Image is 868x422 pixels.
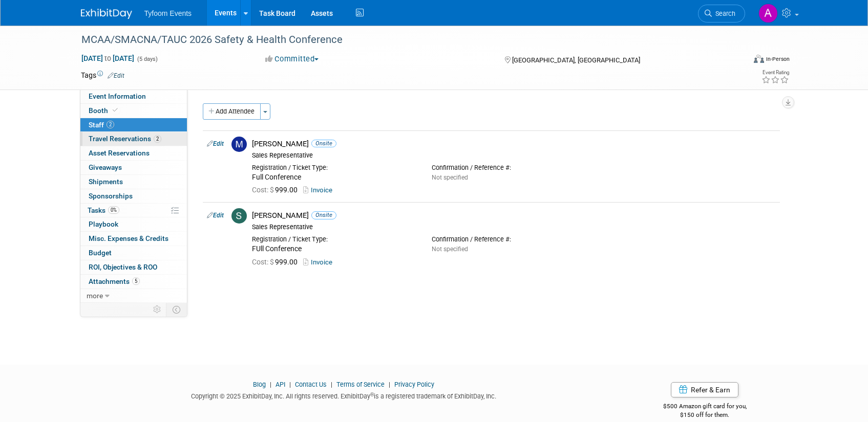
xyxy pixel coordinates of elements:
[80,161,187,174] a: Giveaways
[108,72,124,79] a: Edit
[432,235,596,243] div: Confirmation / Reference #:
[113,107,118,113] i: Booth reservation complete
[132,277,140,285] span: 5
[303,258,336,266] a: Invoice
[622,411,788,419] div: $150 off for them.
[89,249,112,257] span: Budget
[80,90,187,103] a: Event Information
[311,211,336,219] span: Onsite
[432,174,468,181] span: Not specified
[685,53,790,69] div: Event Format
[89,220,118,228] span: Playbook
[207,140,224,147] a: Edit
[276,381,285,388] a: API
[287,381,293,388] span: |
[252,245,416,254] div: FUll Conference
[154,135,161,143] span: 2
[81,389,607,401] div: Copyright © 2025 ExhibitDay, Inc. All rights reserved. ExhibitDay is a registered trademark of Ex...
[758,4,778,23] img: Angie Nichols
[80,146,187,160] a: Asset Reservations
[87,292,103,300] span: more
[80,217,187,231] a: Playbook
[207,212,224,219] a: Edit
[512,56,640,64] span: [GEOGRAPHIC_DATA], [GEOGRAPHIC_DATA]
[81,9,132,19] img: ExhibitDay
[336,381,385,388] a: Terms of Service
[622,395,788,419] div: $500 Amazon gift card for you,
[754,55,764,63] img: Format-Inperson.png
[80,132,187,146] a: Travel Reservations2
[252,173,416,182] div: Full Conference
[252,139,776,149] div: [PERSON_NAME]
[394,381,434,388] a: Privacy Policy
[89,277,140,285] span: Attachments
[166,303,187,316] td: Toggle Event Tabs
[89,234,168,242] span: Misc. Expenses & Credits
[80,232,187,246] a: Misc. Expenses & Credits
[80,289,187,303] a: more
[262,54,323,64] button: Committed
[80,275,187,288] a: Attachments5
[89,163,122,171] span: Giveaways
[295,381,327,388] a: Contact Us
[108,206,119,214] span: 0%
[81,54,135,63] span: [DATE] [DATE]
[328,381,335,388] span: |
[267,381,274,388] span: |
[432,164,596,172] div: Confirmation / Reference #:
[88,206,119,214] span: Tasks
[252,258,275,266] span: Cost: $
[136,56,158,62] span: (5 days)
[303,186,336,194] a: Invoice
[144,9,192,17] span: Tyfoom Events
[252,186,275,194] span: Cost: $
[80,189,187,203] a: Sponsorships
[89,177,123,186] span: Shipments
[80,175,187,189] a: Shipments
[89,92,146,100] span: Event Information
[311,140,336,147] span: Onsite
[252,223,776,231] div: Sales Representative
[761,70,789,75] div: Event Rating
[671,382,738,397] a: Refer & Earn
[89,106,120,115] span: Booth
[78,31,730,49] div: MCAA/SMACNA/TAUC 2026 Safety & Health Conference
[712,10,735,17] span: Search
[80,118,187,132] a: Staff2
[80,104,187,118] a: Booth
[386,381,393,388] span: |
[89,121,114,129] span: Staff
[203,103,261,120] button: Add Attendee
[766,55,790,63] div: In-Person
[81,70,124,80] td: Tags
[107,121,114,128] span: 2
[231,208,247,224] img: S.jpg
[252,258,302,266] span: 999.00
[89,149,150,157] span: Asset Reservations
[231,137,247,152] img: M.jpg
[252,164,416,172] div: Registration / Ticket Type:
[432,246,468,253] span: Not specified
[253,381,266,388] a: Blog
[252,235,416,243] div: Registration / Ticket Type:
[80,246,187,260] a: Budget
[370,392,374,397] sup: ®
[252,151,776,160] div: Sales Representative
[89,135,161,143] span: Travel Reservations
[103,54,113,62] span: to
[89,192,133,200] span: Sponsorships
[252,186,302,194] span: 999.00
[89,263,157,271] span: ROI, Objectives & ROO
[698,5,745,23] a: Search
[80,204,187,217] a: Tasks0%
[149,303,166,316] td: Personalize Event Tab Strip
[252,211,776,220] div: [PERSON_NAME]
[80,260,187,274] a: ROI, Objectives & ROO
